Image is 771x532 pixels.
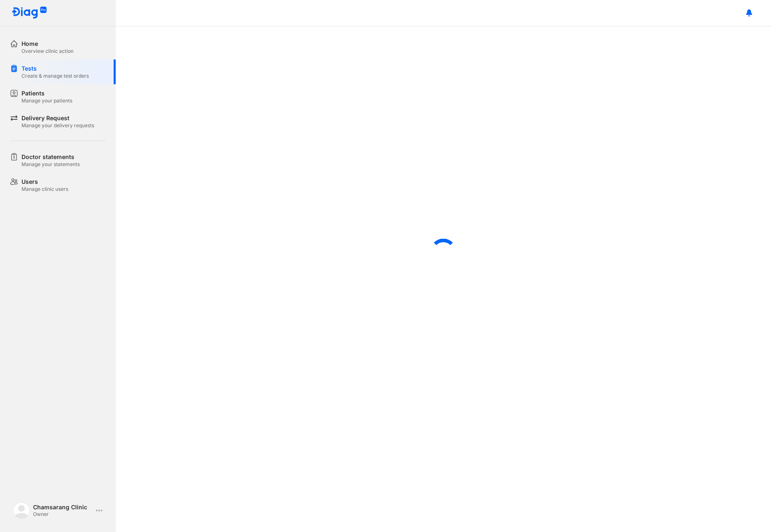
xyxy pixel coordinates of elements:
[21,73,89,79] div: Create & manage test orders
[21,48,74,55] div: Overview clinic action
[12,7,47,19] img: logo
[13,502,30,519] img: logo
[21,97,72,104] div: Manage your patients
[33,503,93,511] div: Chamsarang Clinic
[21,40,74,48] div: Home
[21,114,94,122] div: Delivery Request
[21,161,80,168] div: Manage your statements
[21,153,80,161] div: Doctor statements
[21,186,68,192] div: Manage clinic users
[21,122,94,129] div: Manage your delivery requests
[33,511,93,518] div: Owner
[21,178,68,186] div: Users
[21,89,72,97] div: Patients
[21,64,89,73] div: Tests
